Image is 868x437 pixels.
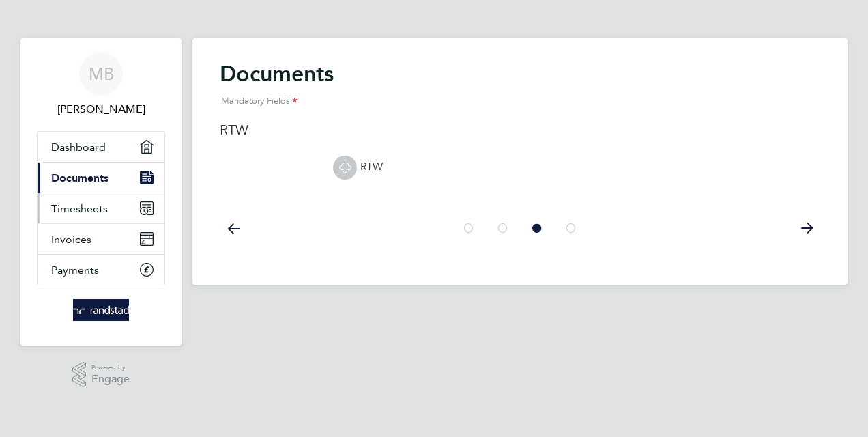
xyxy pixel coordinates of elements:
span: Timesheets [51,202,108,215]
span: Milad Baghaei [37,101,165,117]
span: Payments [51,264,99,277]
nav: Main navigation [20,38,182,346]
a: RTW [333,160,383,173]
h3: RTW [220,121,820,139]
span: Powered by [91,362,130,373]
a: Dashboard [38,132,164,162]
a: Timesheets [38,193,164,223]
span: Invoices [51,233,91,246]
span: MB [89,65,114,83]
span: Engage [91,373,130,385]
span: Dashboard [51,141,106,154]
a: Powered byEngage [72,362,130,388]
a: Payments [38,255,164,285]
a: Documents [38,163,164,193]
span: Documents [51,171,108,184]
a: MB[PERSON_NAME] [37,52,165,117]
a: Go to home page [37,299,165,321]
img: randstad-logo-retina.png [73,299,130,321]
a: Invoices [38,224,164,254]
h2: Documents [220,60,820,115]
div: Mandatory Fields [220,87,820,115]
